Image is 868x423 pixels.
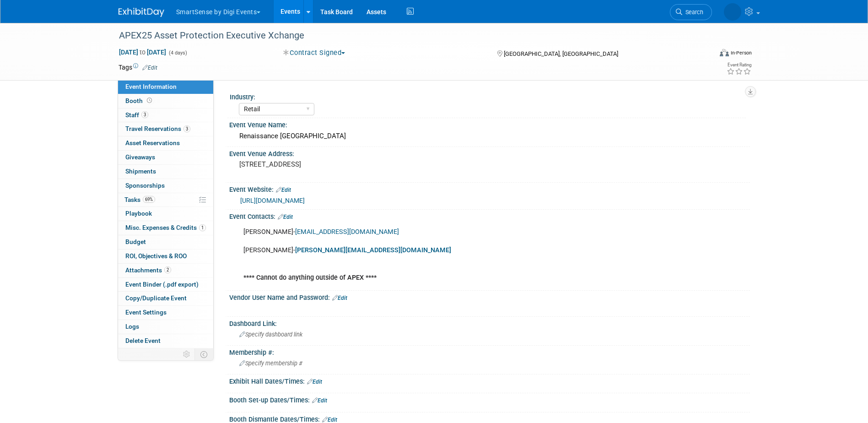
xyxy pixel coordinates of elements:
div: In-Person [730,49,752,56]
a: Staff3 [118,108,213,122]
a: Asset Reservations [118,136,213,150]
span: Attachments [125,266,171,274]
a: Delete Event [118,334,213,348]
img: ExhibitDay [119,8,164,17]
a: [PERSON_NAME][EMAIL_ADDRESS][DOMAIN_NAME] [295,246,451,254]
div: Dashboard Link: [229,317,750,328]
span: Delete Event [125,337,161,344]
a: Edit [322,417,337,423]
a: Edit [278,214,293,220]
td: Personalize Event Tab Strip [179,348,195,360]
a: Budget [118,235,213,249]
div: [PERSON_NAME]- [PERSON_NAME]- [237,223,649,287]
div: Exhibit Hall Dates/Times: [229,374,750,386]
span: 3 [183,125,190,132]
a: Travel Reservations3 [118,122,213,136]
span: ROI, Objectives & ROO [125,252,187,260]
a: Playbook [118,207,213,221]
span: Staff [125,111,148,119]
span: Tasks [124,196,155,203]
td: Tags [119,63,157,72]
span: (4 days) [168,50,187,56]
a: Edit [332,295,347,301]
a: Search [670,4,712,20]
pre: [STREET_ADDRESS] [239,160,436,168]
a: Misc. Expenses & Credits1 [118,221,213,235]
span: Playbook [125,210,152,217]
td: Toggle Event Tabs [194,348,213,360]
img: Abby Allison [724,3,741,21]
span: Giveaways [125,153,155,161]
a: Sponsorships [118,179,213,193]
span: 3 [141,111,148,118]
span: [DATE] [DATE] [119,48,167,56]
a: Logs [118,320,213,334]
a: Shipments [118,165,213,179]
span: Copy/Duplicate Event [125,294,187,302]
div: Event Venue Name: [229,118,750,130]
span: 69% [143,196,155,203]
span: Budget [125,238,146,245]
button: Contract Signed [280,48,349,58]
div: Event Rating [727,63,751,67]
span: Specify dashboard link [239,331,302,338]
div: Vendor User Name and Password: [229,291,750,303]
div: Membership #: [229,346,750,357]
span: Event Binder (.pdf export) [125,281,199,288]
b: **** Cannot do anything outside of APEX **** [243,274,377,282]
a: [URL][DOMAIN_NAME] [240,197,305,204]
span: Travel Reservations [125,125,190,132]
a: [EMAIL_ADDRESS][DOMAIN_NAME] [295,228,399,236]
a: Event Binder (.pdf export) [118,278,213,292]
div: Booth Set-up Dates/Times: [229,393,750,405]
span: Asset Reservations [125,139,180,146]
span: Search [682,9,703,16]
a: Copy/Duplicate Event [118,292,213,305]
span: Specify membership # [239,360,302,367]
img: Format-Inperson.png [720,49,729,56]
div: APEX25 Asset Protection Executive Xchange [116,27,698,44]
a: Event Information [118,80,213,94]
a: Giveaways [118,151,213,164]
div: Industry: [230,90,746,102]
span: Misc. Expenses & Credits [125,224,206,231]
span: Logs [125,323,139,330]
a: Edit [307,379,322,385]
a: Event Settings [118,306,213,320]
a: ROI, Objectives & ROO [118,249,213,263]
span: Booth not reserved yet [145,97,154,104]
div: Event Format [658,48,752,61]
a: Tasks69% [118,193,213,207]
span: 2 [164,266,171,273]
span: Shipments [125,168,156,175]
a: Edit [312,397,327,404]
span: Event Settings [125,309,167,316]
div: Event Contacts: [229,210,750,222]
span: Booth [125,97,154,104]
div: Event Venue Address: [229,147,750,158]
div: Event Website: [229,183,750,195]
span: 1 [199,224,206,231]
div: Renaissance [GEOGRAPHIC_DATA] [236,129,743,143]
span: Event Information [125,83,177,90]
a: Edit [276,187,291,193]
a: Edit [142,65,157,71]
span: [GEOGRAPHIC_DATA], [GEOGRAPHIC_DATA] [504,50,618,57]
a: Attachments2 [118,264,213,277]
span: Sponsorships [125,182,165,189]
a: Booth [118,94,213,108]
span: to [138,49,147,56]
